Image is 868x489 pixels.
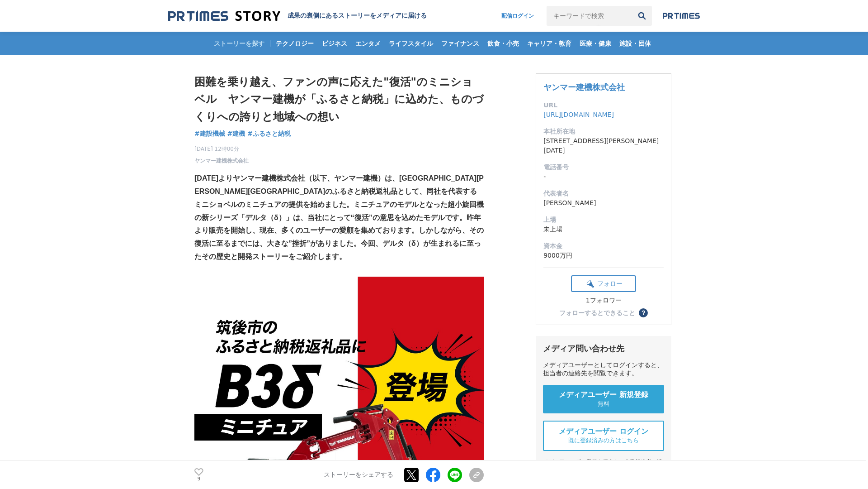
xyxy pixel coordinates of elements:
a: ヤンマー建機株式会社 [543,82,625,92]
button: 検索 [632,6,652,26]
a: 施設・団体 [616,32,655,55]
span: ライフスタイル [385,39,437,48]
dd: [STREET_ADDRESS][PERSON_NAME][DATE] [543,136,664,155]
dt: 本社所在地 [543,127,664,136]
dt: 電話番号 [543,163,664,172]
a: ライフスタイル [385,32,437,55]
span: テクノロジー [272,39,317,48]
span: 飲食・小売 [484,39,523,48]
a: 成果の裏側にあるストーリーをメディアに届ける 成果の裏側にあるストーリーをメディアに届ける [168,10,427,22]
span: メディアユーザー ログイン [559,427,648,436]
a: [URL][DOMAIN_NAME] [543,111,614,118]
a: #建機 [227,129,245,139]
dt: URL [543,101,664,110]
span: 医療・健康 [576,39,615,48]
dt: 資本金 [543,241,664,251]
a: キャリア・教育 [524,32,575,55]
button: ？ [639,308,648,317]
strong: [DATE]よりヤンマー建機株式会社（以下、ヤンマー建機）は、[GEOGRAPHIC_DATA][PERSON_NAME][GEOGRAPHIC_DATA]のふるさと納税返礼品として、同社を代表... [194,174,484,260]
div: フォローするとできること [559,310,635,316]
dd: 9000万円 [543,251,664,260]
span: キャリア・教育 [524,39,575,48]
span: ？ [640,310,646,316]
a: ビジネス [318,32,351,55]
span: ファイナンス [438,39,483,48]
div: メディア問い合わせ先 [543,343,664,354]
a: テクノロジー [272,32,317,55]
span: ビジネス [318,39,351,48]
a: #建設機械 [194,129,225,139]
span: エンタメ [352,39,384,48]
input: キーワードで検索 [547,6,632,26]
img: prtimes [663,12,700,19]
span: メディアユーザー 新規登録 [559,390,648,400]
span: #建設機械 [194,129,225,138]
a: メディアユーザー 新規登録 無料 [543,385,664,413]
span: 既に登録済みの方はこちら [568,436,639,445]
span: 無料 [598,400,609,408]
p: 9 [194,477,203,481]
a: ファイナンス [438,32,483,55]
button: フォロー [571,275,636,292]
span: #ふるさと納税 [247,129,291,138]
a: ヤンマー建機株式会社 [194,157,249,165]
span: [DATE] 12時00分 [194,145,249,153]
a: 飲食・小売 [484,32,523,55]
a: 医療・健康 [576,32,615,55]
h2: 成果の裏側にあるストーリーをメディアに届ける [288,12,427,20]
span: #建機 [227,129,245,138]
dd: 未上場 [543,225,664,234]
dd: - [543,172,664,182]
dd: [PERSON_NAME] [543,198,664,208]
div: メディアユーザーとしてログインすると、担当者の連絡先を閲覧できます。 [543,361,664,378]
a: #ふるさと納税 [247,129,291,139]
h1: 困難を乗り越え、ファンの声に応えた"復活"のミニショベル ヤンマー建機が「ふるさと納税」に込めた、ものづくりへの誇りと地域への想い [194,73,484,125]
a: メディアユーザー ログイン 既に登録済みの方はこちら [543,421,664,451]
span: 施設・団体 [616,39,655,48]
div: 1フォロワー [571,297,636,305]
a: エンタメ [352,32,384,55]
img: 成果の裏側にあるストーリーをメディアに届ける [168,10,280,22]
dt: 上場 [543,215,664,225]
a: 配信ログイン [492,6,543,26]
dt: 代表者名 [543,189,664,198]
p: ストーリーをシェアする [324,471,393,479]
